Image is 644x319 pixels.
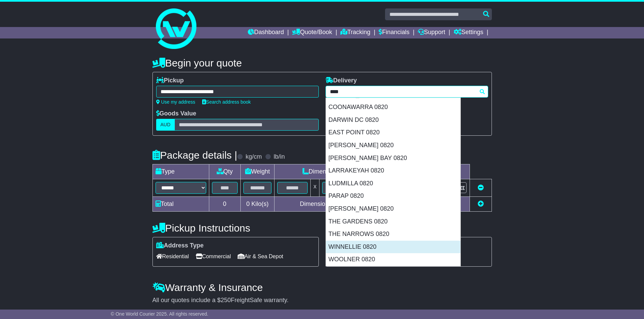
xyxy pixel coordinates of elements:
[326,177,460,190] div: LUDMILLA 0820
[156,251,189,262] span: Residential
[326,114,460,127] div: DARWIN DC 0820
[221,297,231,303] span: 250
[152,150,237,161] h4: Package details |
[326,77,357,84] label: Delivery
[275,197,400,212] td: Dimensions in Centimetre(s)
[273,153,285,161] label: lb/in
[152,297,492,304] div: All our quotes include a $ FreightSafe warranty.
[245,153,262,161] label: kg/cm
[156,119,175,131] label: AUD
[246,201,249,207] span: 0
[292,27,332,38] a: Quote/Book
[379,27,409,38] a: Financials
[202,99,251,105] a: Search address book
[156,99,195,105] a: Use my address
[326,241,460,254] div: WINNELLIE 0820
[209,197,240,212] td: 0
[326,101,460,114] div: COONAWARRA 0820
[196,251,231,262] span: Commercial
[156,77,184,84] label: Pickup
[152,57,492,69] h4: Begin your quote
[326,126,460,139] div: EAST POINT 0820
[326,164,460,177] div: LARRAKEYAH 0820
[478,184,484,191] a: Remove this item
[152,282,492,293] h4: Warranty & Insurance
[156,110,196,117] label: Goods Value
[238,251,283,262] span: Air & Sea Depot
[326,253,460,266] div: WOOLNER 0820
[152,222,319,234] h4: Pickup Instructions
[326,152,460,165] div: [PERSON_NAME] BAY 0820
[209,164,240,179] td: Qty
[311,179,319,197] td: x
[326,228,460,241] div: THE NARROWS 0820
[326,203,460,215] div: [PERSON_NAME] 0820
[152,197,209,212] td: Total
[478,201,484,207] a: Add new item
[326,86,488,98] typeahead: Please provide city
[418,27,445,38] a: Support
[111,311,209,317] span: © One World Courier 2025. All rights reserved.
[275,164,400,179] td: Dimensions (L x W x H)
[240,164,275,179] td: Weight
[152,164,209,179] td: Type
[248,27,284,38] a: Dashboard
[156,242,204,249] label: Address Type
[326,139,460,152] div: [PERSON_NAME] 0820
[326,190,460,203] div: PARAP 0820
[340,27,370,38] a: Tracking
[326,215,460,228] div: THE GARDENS 0820
[454,27,483,38] a: Settings
[240,197,275,212] td: Kilo(s)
